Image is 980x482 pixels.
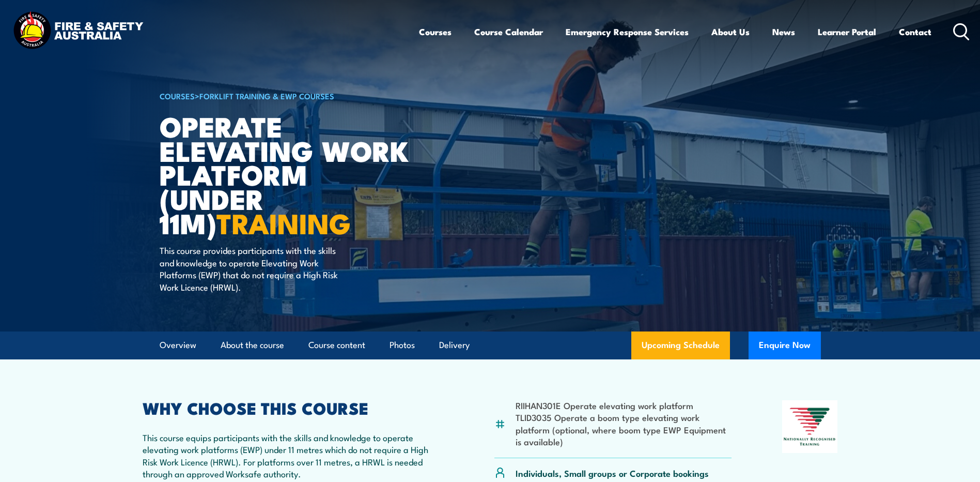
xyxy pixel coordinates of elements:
[516,467,709,479] p: Individuals, Small groups or Corporate bookings
[631,332,730,359] a: Upcoming Schedule
[772,18,795,46] a: News
[818,18,876,46] a: Learner Portal
[516,411,732,447] li: TLID3035 Operate a boom type elevating work platform (optional, where boom type EWP Equipment is ...
[160,244,348,293] p: This course provides participants with the skills and knowledge to operate Elevating Work Platfor...
[439,332,470,359] a: Delivery
[160,89,415,102] h6: >
[160,90,195,101] a: COURSES
[308,332,365,359] a: Course content
[516,399,732,411] li: RIIHAN301E Operate elevating work platform
[216,201,351,244] strong: TRAINING
[782,400,838,453] img: Nationally Recognised Training logo.
[899,18,931,46] a: Contact
[199,90,334,101] a: Forklift Training & EWP Courses
[419,18,452,46] a: Courses
[221,332,284,359] a: About the course
[711,18,750,46] a: About Us
[749,332,821,359] button: Enquire Now
[143,400,444,415] h2: WHY CHOOSE THIS COURSE
[143,431,444,480] p: This course equips participants with the skills and knowledge to operate elevating work platforms...
[566,18,689,46] a: Emergency Response Services
[390,332,415,359] a: Photos
[160,114,415,235] h1: Operate Elevating Work Platform (under 11m)
[160,332,196,359] a: Overview
[474,18,543,46] a: Course Calendar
